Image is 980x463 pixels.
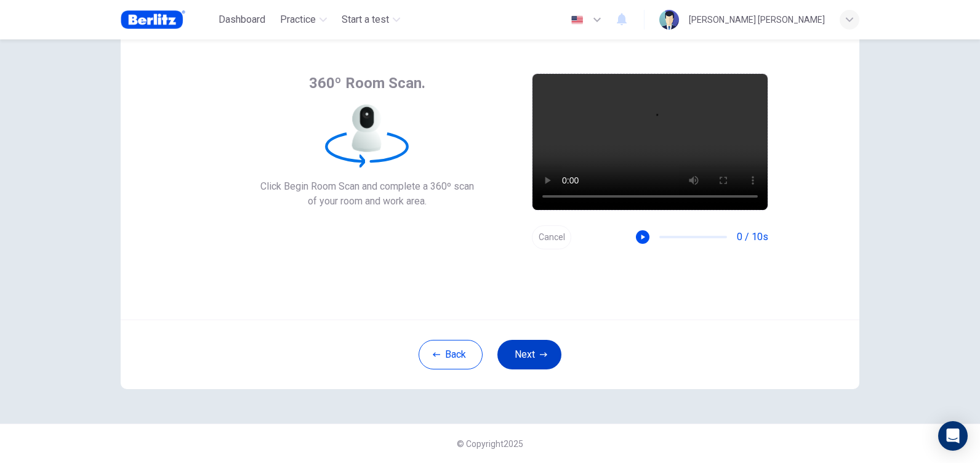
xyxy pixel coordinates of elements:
[497,340,561,369] button: Next
[659,10,679,30] img: Profile picture
[689,12,825,27] div: [PERSON_NAME] [PERSON_NAME]
[457,439,523,449] span: © Copyright 2025
[280,12,316,27] span: Practice
[342,12,389,27] span: Start a test
[532,225,571,249] button: Cancel
[275,9,332,31] button: Practice
[121,7,214,32] a: Berlitz Brasil logo
[214,9,270,31] button: Dashboard
[938,421,968,451] div: Open Intercom Messenger
[419,340,483,369] button: Back
[337,9,405,31] button: Start a test
[260,179,474,194] span: Click Begin Room Scan and complete a 360º scan
[309,73,425,93] span: 360º Room Scan.
[260,194,474,209] span: of your room and work area.
[121,7,185,32] img: Berlitz Brasil logo
[569,15,585,25] img: en
[219,12,265,27] span: Dashboard
[737,230,768,244] span: 0 / 10s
